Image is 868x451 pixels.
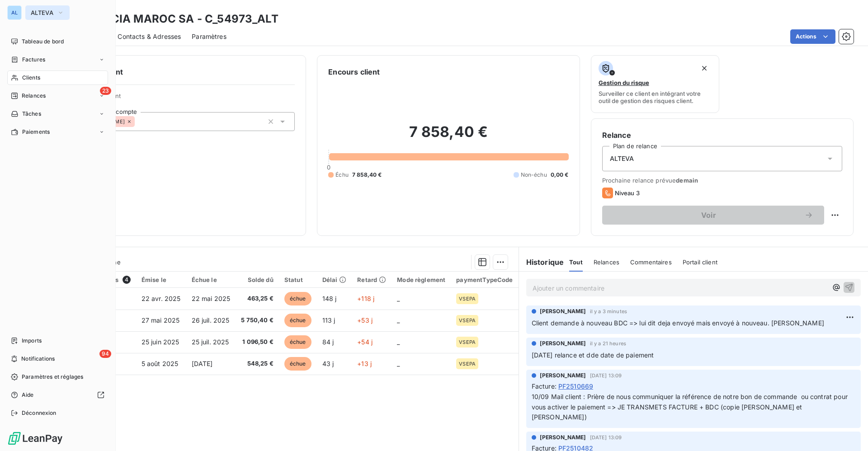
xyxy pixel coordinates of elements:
[142,360,179,367] span: 5 août 2025
[322,360,334,367] span: 43 j
[459,296,476,301] span: VSEPA
[241,294,274,303] span: 463,25 €
[683,258,717,266] span: Portail client
[352,171,382,179] span: 7 858,40 €
[790,29,835,44] button: Actions
[540,339,586,348] span: [PERSON_NAME]
[569,258,583,266] span: Tout
[590,341,626,346] span: il y a 21 heures
[7,5,22,20] div: AL
[241,359,274,368] span: 548,25 €
[322,316,335,324] span: 113 j
[80,11,278,27] h3: INTELCIA MAROC SA - C_54973_ALT
[241,338,274,347] span: 1 096,50 €
[22,337,42,345] span: Imports
[397,276,445,283] div: Mode règlement
[459,339,476,345] span: VSEPA
[192,316,230,324] span: 26 juil. 2025
[22,373,83,381] span: Paramètres et réglages
[521,171,547,179] span: Non-échu
[7,388,108,402] a: Aide
[602,177,842,184] span: Prochaine relance prévue
[590,309,627,314] span: il y a 3 minutes
[456,276,513,283] div: paymentTypeCode
[590,373,622,378] span: [DATE] 13:09
[357,276,386,283] div: Retard
[613,211,804,219] span: Voir
[142,276,181,283] div: Émise le
[594,258,619,266] span: Relances
[284,276,311,283] div: Statut
[284,292,311,305] span: échue
[357,316,373,324] span: +53 j
[327,164,330,171] span: 0
[22,110,41,118] span: Tâches
[241,316,274,325] span: 5 750,40 €
[357,338,373,346] span: +54 j
[602,206,824,225] button: Voir
[192,276,231,283] div: Échue le
[397,338,400,346] span: _
[284,314,311,327] span: échue
[123,276,131,284] span: 4
[55,66,295,77] h6: Informations client
[284,357,311,371] span: échue
[22,56,45,64] span: Factures
[459,361,476,366] span: VSEPA
[22,128,50,136] span: Paiements
[599,79,649,86] span: Gestion du risque
[397,316,400,324] span: _
[22,391,34,399] span: Aide
[540,371,586,380] span: [PERSON_NAME]
[532,351,654,359] span: [DATE] relance et dde date de paiement
[615,189,640,197] span: Niveau 3
[142,316,180,324] span: 27 mai 2025
[602,130,842,141] h6: Relance
[22,92,46,100] span: Relances
[322,295,337,302] span: 148 j
[118,32,181,41] span: Contacts & Adresses
[591,55,720,113] button: Gestion du risqueSurveiller ce client en intégrant votre outil de gestion des risques client.
[284,335,311,349] span: échue
[357,295,374,302] span: +118 j
[551,171,569,179] span: 0,00 €
[558,381,593,391] span: PF2510669
[676,177,698,184] span: demain
[610,154,634,163] span: ALTEVA
[322,338,334,346] span: 84 j
[532,393,849,421] span: 10/09 Mail client : Prière de nous communiquer la référence de notre bon de commande ou contrat p...
[335,171,349,179] span: Échu
[135,117,142,126] input: Ajouter une valeur
[322,276,347,283] div: Délai
[192,295,231,302] span: 22 mai 2025
[99,350,111,358] span: 94
[357,360,372,367] span: +13 j
[630,258,672,266] span: Commentaires
[397,360,400,367] span: _
[31,9,53,16] span: ALTEVA
[540,433,586,442] span: [PERSON_NAME]
[142,338,179,346] span: 25 juin 2025
[142,295,181,302] span: 22 avr. 2025
[73,92,295,105] span: Propriétés Client
[837,420,859,442] iframe: Intercom live chat
[21,355,55,363] span: Notifications
[241,276,274,283] div: Solde dû
[22,409,57,417] span: Déconnexion
[192,32,226,41] span: Paramètres
[328,66,380,77] h6: Encours client
[532,319,824,327] span: Client demande à nouveau BDC => lui dit deja envoyé mais envoyé à nouveau. [PERSON_NAME]
[100,87,111,95] span: 23
[192,360,213,367] span: [DATE]
[7,431,63,446] img: Logo LeanPay
[519,257,564,268] h6: Historique
[532,381,557,391] span: Facture :
[599,90,712,104] span: Surveiller ce client en intégrant votre outil de gestion des risques client.
[459,318,476,323] span: VSEPA
[540,307,586,315] span: [PERSON_NAME]
[590,435,622,440] span: [DATE] 13:09
[192,338,229,346] span: 25 juil. 2025
[22,38,64,46] span: Tableau de bord
[328,123,568,150] h2: 7 858,40 €
[397,295,400,302] span: _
